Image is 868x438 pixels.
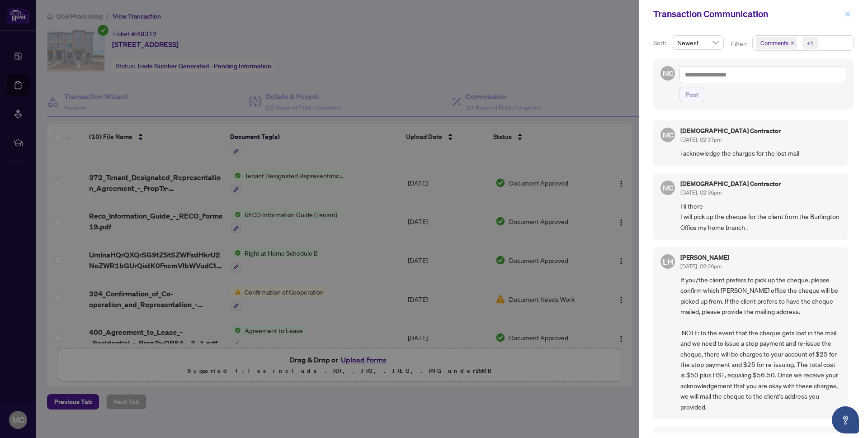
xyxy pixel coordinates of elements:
span: Comments [760,38,788,48]
button: Open asap [832,406,859,433]
span: close [790,41,795,45]
span: Hi there I will pick up the cheque for the client from the Burlington Office my home branch . [680,201,841,233]
span: LH [663,255,673,268]
span: [DATE], 02:26pm [680,263,722,270]
span: MC [662,129,673,141]
h5: [PERSON_NAME] [680,254,729,261]
span: [DATE], 02:36pm [680,189,722,196]
h5: [DEMOGRAPHIC_DATA] Contractor [680,181,781,187]
span: MC [662,182,673,193]
span: If you/the client prefers to pick up the cheque, please confirm which [PERSON_NAME] office the ch... [680,275,841,412]
span: Comments [756,37,797,49]
p: Filter: [731,39,748,49]
span: i acknowledge the charges for the lost mail [680,148,841,158]
span: close [844,11,851,17]
h5: [DEMOGRAPHIC_DATA] Contractor [680,128,781,134]
p: Sort: [653,38,668,48]
span: [DATE], 02:37pm [680,136,722,143]
div: Transaction Communication [653,7,842,21]
span: Newest [677,36,718,49]
div: +1 [807,38,814,48]
button: Post [679,87,704,102]
span: MC [662,68,673,79]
